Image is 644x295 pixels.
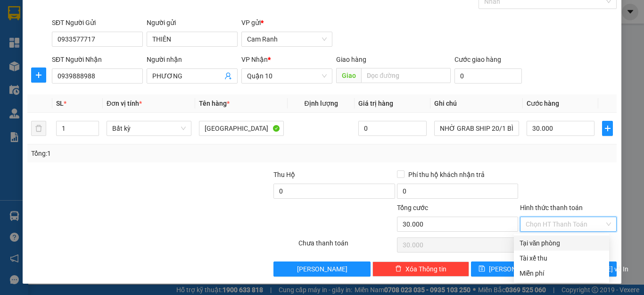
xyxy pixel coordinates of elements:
span: Giao [336,68,361,83]
span: plus [32,71,46,79]
span: Bất kỳ [112,121,186,135]
div: Miễn phí [520,268,603,278]
span: Đơn vị tính [107,100,142,107]
button: plus [602,121,613,136]
div: Người gửi [147,17,238,28]
button: save[PERSON_NAME] [471,261,543,277]
span: [PERSON_NAME] [297,264,347,274]
span: Cam Ranh [247,32,327,46]
span: Thu Hộ [273,171,295,178]
input: Dọc đường [361,68,451,83]
span: [PERSON_NAME] [489,264,539,274]
button: printer[PERSON_NAME] và In [545,261,617,277]
div: SĐT Người Gửi [52,17,143,28]
button: plus [31,67,46,83]
input: Cước giao hàng [454,68,522,84]
th: Ghi chú [430,94,523,113]
label: Hình thức thanh toán [520,204,583,211]
span: Giá trị hàng [358,100,393,107]
button: deleteXóa Thông tin [372,261,469,277]
span: VP Nhận [241,56,268,63]
div: Tài xế thu [520,253,603,263]
input: Ghi Chú [434,121,519,136]
span: Định lượng [304,100,338,107]
input: VD: Bàn, Ghế [199,121,284,136]
div: VP gửi [241,17,332,28]
button: delete [31,121,46,136]
span: delete [395,265,402,273]
input: 0 [358,121,426,136]
span: Giao hàng [336,56,366,63]
span: save [479,265,485,273]
div: Người nhận [147,54,238,65]
div: Tổng: 1 [31,148,249,159]
span: Tổng cước [397,204,428,211]
span: plus [603,125,612,132]
span: Quận 10 [247,69,327,83]
div: SĐT Người Nhận [52,54,143,65]
button: [PERSON_NAME] [273,261,370,277]
span: Phí thu hộ khách nhận trả [405,169,488,180]
label: Cước giao hàng [454,56,501,63]
span: Tên hàng [199,100,230,107]
span: user-add [224,72,232,80]
div: Tại văn phòng [520,238,603,248]
span: Xóa Thông tin [405,264,446,274]
span: Cước hàng [527,100,559,107]
span: SL [56,100,64,107]
div: Chưa thanh toán [297,238,396,254]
